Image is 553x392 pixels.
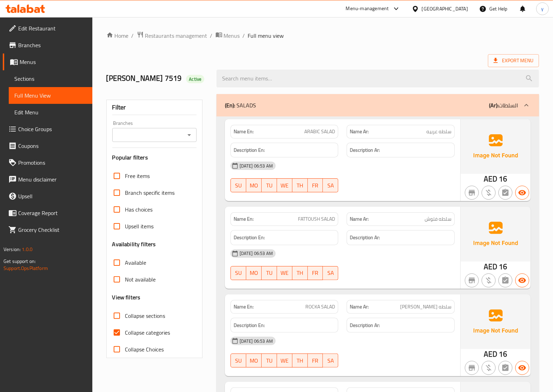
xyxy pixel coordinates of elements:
[20,58,87,66] span: Menus
[350,215,369,223] strong: Name Ar:
[326,180,335,191] span: SA
[125,258,147,267] span: Available
[237,163,276,169] span: [DATE] 06:53 AM
[308,354,323,368] button: FR
[231,178,246,192] button: SU
[350,233,380,242] strong: Description Ar:
[112,240,156,248] h3: Availability filters
[234,215,254,223] strong: Name En:
[484,347,497,361] span: AED
[125,222,154,230] span: Upsell items
[292,266,308,280] button: TH
[234,128,254,135] strong: Name En:
[465,186,479,200] button: Not branch specific item
[277,178,292,192] button: WE
[125,188,175,197] span: Branch specific items
[18,125,87,133] span: Choice Groups
[482,186,496,200] button: Purchased item
[515,361,529,375] button: Available
[18,142,87,150] span: Coupons
[249,268,259,278] span: MO
[18,158,87,167] span: Promotions
[3,188,92,205] a: Upsell
[304,128,335,135] span: ARABIC SALAD
[210,31,213,40] li: /
[326,356,335,366] span: SA
[125,328,170,337] span: Collapse categories
[499,260,508,273] span: 16
[22,245,33,254] span: 1.0.0
[18,226,87,234] span: Grocery Checklist
[3,171,92,188] a: Menu disclaimer
[106,73,208,84] h2: [PERSON_NAME] 7519
[9,104,92,121] a: Edit Menu
[9,70,92,87] a: Sections
[262,354,277,368] button: TU
[461,207,531,261] img: Ae5nvW7+0k+MAAAAAElFTkSuQmCC
[350,128,369,135] strong: Name Ar:
[125,312,165,320] span: Collapse sections
[295,268,305,278] span: TH
[234,356,243,366] span: SU
[9,87,92,104] a: Full Menu View
[264,356,274,366] span: TU
[249,180,259,191] span: MO
[494,56,533,65] span: Export Menu
[350,321,380,330] strong: Description Ar:
[234,180,243,191] span: SU
[132,31,134,40] li: /
[292,178,308,192] button: TH
[125,275,156,284] span: Not available
[3,221,92,238] a: Grocery Checklist
[237,338,276,344] span: [DATE] 06:53 AM
[499,172,508,186] span: 16
[465,273,479,287] button: Not branch specific item
[231,266,246,280] button: SU
[346,5,389,13] div: Menu-management
[400,303,452,311] span: سلطه [PERSON_NAME]
[14,74,87,83] span: Sections
[106,31,129,40] a: Home
[3,37,92,54] a: Branches
[224,31,240,40] span: Menus
[234,146,265,155] strong: Description En:
[112,100,197,115] div: Filter
[14,108,87,116] span: Edit Menu
[295,180,305,191] span: TH
[243,31,245,40] li: /
[326,268,335,278] span: SA
[541,5,544,13] span: y
[231,354,246,368] button: SU
[3,137,92,154] a: Coupons
[277,354,292,368] button: WE
[292,354,308,368] button: TH
[18,24,87,33] span: Edit Restaurant
[311,356,320,366] span: FR
[498,361,512,375] button: Not has choices
[234,268,243,278] span: SU
[311,180,320,191] span: FR
[515,186,529,200] button: Available
[18,175,87,184] span: Menu disclaimer
[295,356,305,366] span: TH
[137,31,207,40] a: Restaurants management
[465,361,479,375] button: Not branch specific item
[125,345,164,354] span: Collapse Choices
[323,354,338,368] button: SA
[215,31,240,40] a: Menus
[489,100,498,111] b: (Ar):
[3,264,48,273] a: Support.OpsPlatform
[262,178,277,192] button: TU
[264,268,274,278] span: TU
[249,356,259,366] span: MO
[234,303,254,311] strong: Name En:
[246,354,262,368] button: MO
[461,119,531,174] img: Ae5nvW7+0k+MAAAAAElFTkSuQmCC
[498,273,512,287] button: Not has choices
[280,268,290,278] span: WE
[225,100,235,111] b: (En):
[489,101,518,109] p: السلطات
[298,215,335,223] span: FATTOUSH SALAD
[234,233,265,242] strong: Description En:
[482,361,496,375] button: Purchased item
